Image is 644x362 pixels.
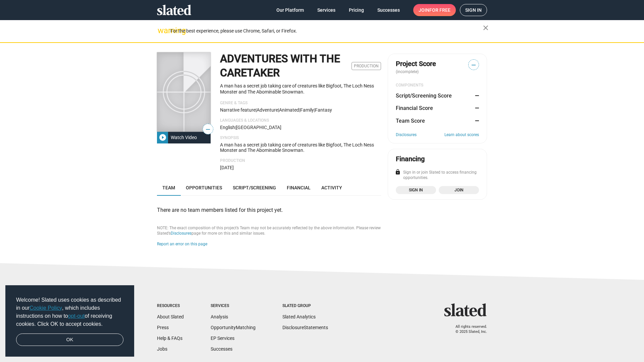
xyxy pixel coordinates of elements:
[157,336,182,341] a: Help & FAQs
[157,303,184,309] div: Resources
[316,180,347,196] a: Activity
[220,101,381,106] p: Genre & Tags
[158,26,166,35] mat-icon: warning
[16,334,123,346] a: dismiss cookie message
[465,4,482,16] span: Sign in
[396,92,452,99] dt: Script/Screening Score
[186,185,222,190] span: Opportunities
[276,4,304,16] span: Our Platform
[157,242,207,247] button: Report an error on this page
[377,4,400,16] span: Successes
[16,296,123,328] span: Welcome! Slated uses cookies as described in our , which includes instructions on how to of recei...
[321,185,342,190] span: Activity
[473,105,479,112] dd: —
[396,105,433,112] dt: Financial Score
[211,314,228,319] a: Analysis
[281,180,316,196] a: Financial
[315,107,332,113] span: Fantasy
[448,324,487,334] p: All rights reserved. © 2025 Slated, Inc.
[180,180,227,196] a: Opportunities
[157,131,211,143] button: Watch Video
[157,346,167,352] a: Jobs
[211,303,256,309] div: Services
[443,187,475,193] span: Join
[68,313,85,319] a: opt-out
[220,52,349,80] h1: ADVENTURES WITH THE CARETAKER
[372,4,405,16] a: Successes
[236,125,281,130] span: [GEOGRAPHIC_DATA]
[396,170,479,181] div: Sign in or join Slated to access financing opportunities.
[220,83,381,95] p: A man has a secret job taking care of creatures like Bigfoot, The Loch Ness Monster and The Abomi...
[460,4,487,16] a: Sign in
[220,158,381,164] p: Production
[157,180,180,196] a: Team
[396,69,420,74] span: (incomplete)
[170,26,483,36] div: For the best experience, please use Chrome, Safari, or Firefox.
[396,186,436,194] a: Sign in
[227,180,281,196] a: Script/Screening
[396,83,479,88] div: COMPONENTS
[413,4,456,16] a: Joinfor free
[419,4,450,16] span: Join
[256,107,257,113] span: |
[300,107,314,113] span: Family
[211,325,256,330] a: OpportunityMatching
[220,125,235,130] span: English
[171,231,192,236] a: Disclosures
[220,107,256,113] span: Narrative feature
[444,132,479,138] a: Learn about scores
[220,135,381,141] p: Synopsis
[233,185,276,190] span: Script/Screening
[211,336,234,341] a: EP Services
[317,4,335,16] span: Services
[473,117,479,124] dd: —
[220,165,234,170] span: [DATE]
[220,142,374,153] span: A man has a secret job taking care of creatures like Bigfoot, The Loch Ness Monster and The Abomi...
[396,117,425,124] dt: Team Score
[157,206,381,214] div: There are no team members listed for this project yet.
[299,107,300,113] span: |
[349,4,364,16] span: Pricing
[282,303,328,309] div: Slated Group
[157,314,184,319] a: About Slated
[287,185,311,190] span: Financial
[211,346,232,352] a: Successes
[5,285,134,357] div: cookieconsent
[271,4,309,16] a: Our Platform
[162,185,175,190] span: Team
[314,107,315,113] span: |
[282,314,316,319] a: Slated Analytics
[279,107,299,113] span: Animated
[235,125,236,130] span: |
[439,186,479,194] a: Join
[278,107,279,113] span: |
[159,133,167,141] mat-icon: play_circle_filled
[482,24,490,32] mat-icon: close
[396,155,425,164] div: Financing
[395,169,401,175] mat-icon: lock
[30,305,62,311] a: Cookie Policy
[429,4,450,16] span: for free
[400,187,432,193] span: Sign in
[352,62,381,70] span: Production
[257,107,278,113] span: Adventure
[168,131,200,143] div: Watch Video
[396,132,417,138] a: Disclosures
[396,59,436,68] span: Project Score
[220,118,381,123] p: Languages & Locations
[312,4,341,16] a: Services
[157,226,381,236] div: NOTE: The exact composition of this project’s Team may not be accurately reflected by the above i...
[282,325,328,330] a: DisclosureStatements
[157,325,169,330] a: Press
[343,4,369,16] a: Pricing
[473,92,479,99] dd: —
[469,61,479,69] span: —
[203,125,213,134] span: —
